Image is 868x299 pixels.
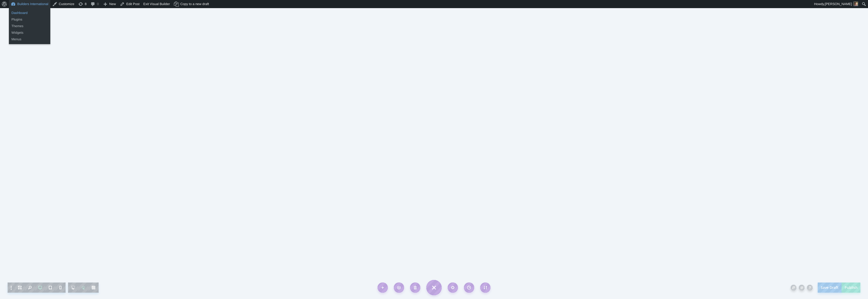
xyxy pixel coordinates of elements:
[9,21,50,44] ul: Builders International
[825,2,852,6] span: [PERSON_NAME]
[9,10,50,16] a: Dashboard
[9,16,50,23] a: Plugins
[9,8,50,24] ul: Builders International
[9,29,50,36] a: Widgets
[842,283,860,293] button: Publish
[818,283,842,293] button: Save Draft
[9,36,50,43] a: Menus
[9,23,50,29] a: Themes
